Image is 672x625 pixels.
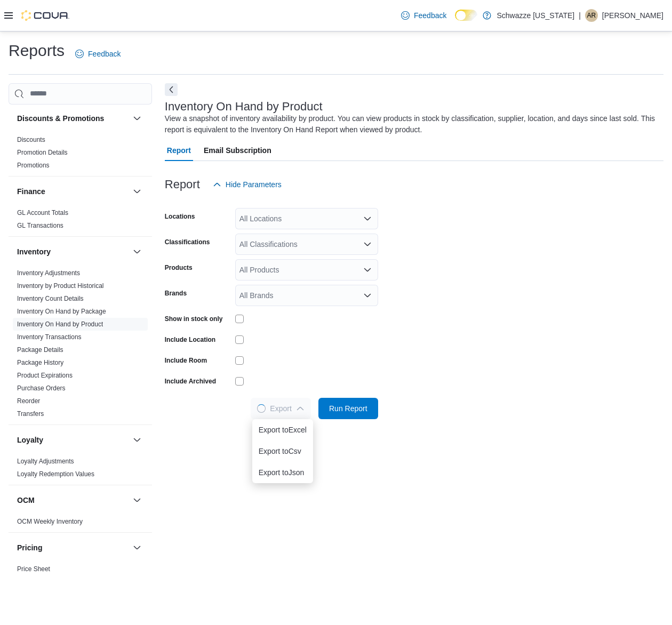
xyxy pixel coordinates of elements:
button: Export toExcel [252,419,313,440]
button: Inventory [131,245,143,258]
p: Schwazze [US_STATE] [497,9,574,22]
span: Inventory Transactions [17,333,82,341]
button: OCM [17,495,129,506]
button: Export toCsv [252,440,313,462]
label: Brands [165,289,187,298]
h3: Inventory [17,246,51,257]
span: Promotions [17,161,50,170]
a: GL Account Totals [17,209,68,217]
span: GL Transactions [17,221,63,230]
span: Transfers [17,410,44,418]
a: Loyalty Redemption Values [17,470,94,478]
h3: Discounts & Promotions [17,113,104,124]
span: Inventory On Hand by Product [17,320,103,328]
button: Discounts & Promotions [17,113,129,124]
label: Classifications [165,238,210,246]
span: Purchase Orders [17,384,66,392]
span: AR [587,9,596,22]
h3: Pricing [17,542,42,553]
label: Locations [165,212,195,221]
button: LoadingExport [251,398,310,419]
a: Package History [17,359,63,366]
a: OCM Weekly Inventory [17,518,83,525]
a: Inventory by Product Historical [17,282,104,290]
input: Dark Mode [455,10,477,21]
a: Feedback [397,5,451,26]
label: Include Room [165,356,207,365]
a: Transfers [17,410,44,418]
h3: OCM [17,495,35,506]
button: Pricing [131,541,143,554]
span: Product Expirations [17,371,73,380]
span: Export to Json [259,468,307,477]
span: Inventory Adjustments [17,269,80,277]
span: Loading [257,404,266,413]
span: Export [257,398,304,419]
span: Price Sheet [17,565,50,573]
span: Hide Parameters [226,179,282,190]
a: Inventory On Hand by Product [17,320,103,328]
span: Package Details [17,346,63,354]
a: GL Transactions [17,222,63,229]
span: OCM Weekly Inventory [17,517,83,526]
button: Open list of options [363,240,372,249]
span: Run Report [329,403,367,414]
div: Pricing [9,563,152,580]
h3: Loyalty [17,435,43,445]
button: Finance [131,185,143,198]
button: OCM [131,494,143,507]
a: Discounts [17,136,45,143]
h3: Report [165,178,200,191]
span: Export to Excel [259,426,307,434]
span: Loyalty Redemption Values [17,470,94,478]
p: | [579,9,581,22]
span: Promotion Details [17,148,68,157]
a: Promotions [17,162,50,169]
div: Discounts & Promotions [9,133,152,176]
button: Open list of options [363,266,372,274]
label: Show in stock only [165,315,223,323]
h3: Finance [17,186,45,197]
button: Finance [17,186,129,197]
a: Inventory Transactions [17,333,82,341]
h1: Reports [9,40,65,61]
a: Feedback [71,43,125,65]
button: Export toJson [252,462,313,483]
a: Reorder [17,397,40,405]
span: Loyalty Adjustments [17,457,74,466]
span: Export to Csv [259,447,307,455]
button: Loyalty [17,435,129,445]
span: Feedback [414,10,446,21]
a: Purchase Orders [17,384,66,392]
span: Report [167,140,191,161]
span: Feedback [88,49,121,59]
label: Products [165,263,193,272]
div: OCM [9,515,152,532]
span: Reorder [17,397,40,405]
button: Open list of options [363,291,372,300]
div: Inventory [9,267,152,424]
span: Email Subscription [204,140,271,161]
a: Inventory Adjustments [17,269,80,277]
h3: Inventory On Hand by Product [165,100,323,113]
div: View a snapshot of inventory availability by product. You can view products in stock by classific... [165,113,658,135]
button: Discounts & Promotions [131,112,143,125]
div: Loyalty [9,455,152,485]
span: Inventory Count Details [17,294,84,303]
a: Package Details [17,346,63,354]
a: Inventory Count Details [17,295,84,302]
a: Price Sheet [17,565,50,573]
label: Include Location [165,335,215,344]
div: Austin Ronningen [585,9,598,22]
button: Inventory [17,246,129,257]
button: Pricing [17,542,129,553]
span: Discounts [17,135,45,144]
p: [PERSON_NAME] [602,9,663,22]
div: Finance [9,206,152,236]
label: Include Archived [165,377,216,386]
span: Inventory On Hand by Package [17,307,106,316]
a: Loyalty Adjustments [17,458,74,465]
